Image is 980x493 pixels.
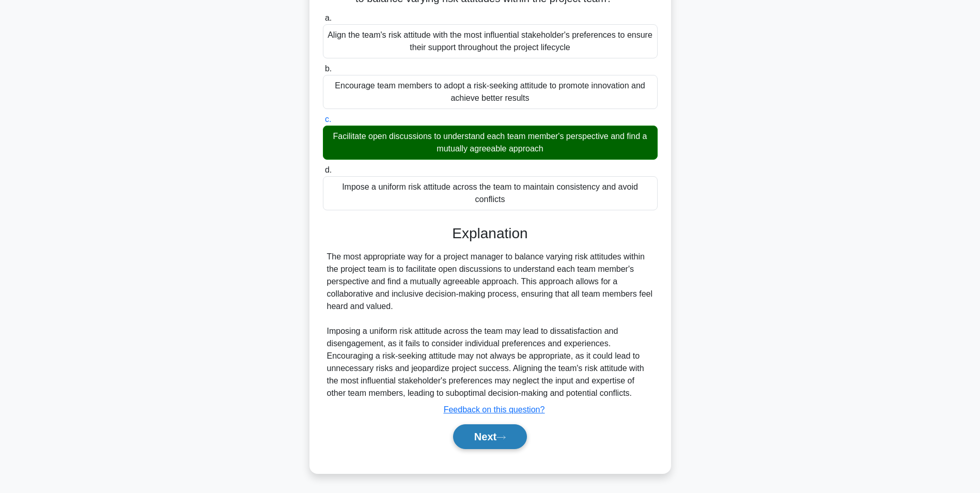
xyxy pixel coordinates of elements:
[327,251,654,399] div: The most appropriate way for a project manager to balance varying risk attitudes within the proje...
[325,115,331,124] span: c.
[329,225,651,242] h3: Explanation
[444,405,545,414] a: Feedback on this question?
[323,75,658,109] div: Encourage team members to adopt a risk-seeking attitude to promote innovation and achieve better ...
[323,126,658,160] div: Facilitate open discussions to understand each team member's perspective and find a mutually agre...
[325,165,332,174] span: d.
[453,424,527,449] button: Next
[323,176,658,210] div: Impose a uniform risk attitude across the team to maintain consistency and avoid conflicts
[323,24,658,58] div: Align the team's risk attitude with the most influential stakeholder's preferences to ensure thei...
[325,13,332,22] span: a.
[325,64,332,73] span: b.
